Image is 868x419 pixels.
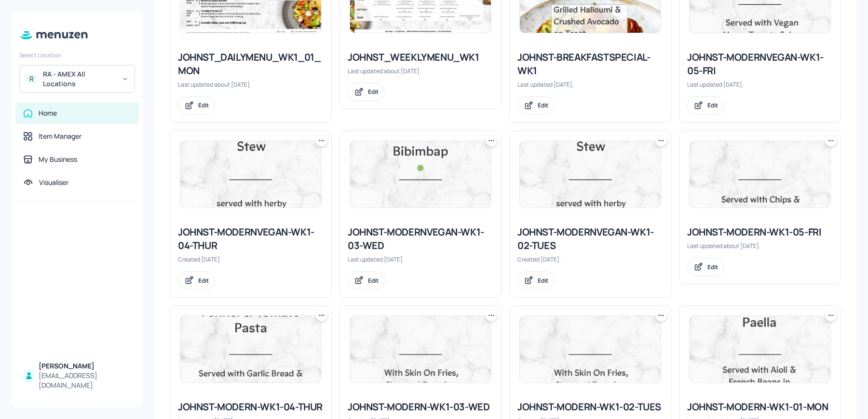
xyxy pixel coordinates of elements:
[180,316,321,382] img: 2025-06-12-1749728937862hym17rbkmeq.jpeg
[517,400,663,414] div: JOHNST-MODERN-WK1-02-TUES
[687,400,833,414] div: JOHNST-MODERN-WK1-01-MON
[517,255,663,263] div: Created [DATE].
[39,371,131,390] div: [EMAIL_ADDRESS][DOMAIN_NAME]
[180,141,321,208] img: 2024-12-09-1733708813417hkbsys2ne6t.jpeg
[687,80,833,89] div: Last updated [DATE].
[690,141,830,208] img: 2025-07-04-175162616697529bbquj4vgi.jpeg
[348,67,493,75] div: Last updated about [DATE].
[538,276,548,285] div: Edit
[517,80,663,89] div: Last updated [DATE].
[350,141,491,208] img: 2025-05-19-1747656531697t0ztqryd67o.jpeg
[687,51,833,78] div: JOHNST-MODERNVEGAN-WK1-05-FRI
[198,276,209,285] div: Edit
[178,225,324,252] div: JOHNST-MODERNVEGAN-WK1-04-THUR
[348,51,493,64] div: JOHNST_WEEKLYMENU_WK1
[368,276,379,285] div: Edit
[178,80,324,89] div: Last updated about [DATE].
[687,242,833,250] div: Last updated about [DATE].
[39,178,68,187] div: Visualiser
[178,255,324,263] div: Created [DATE].
[39,108,57,118] div: Home
[368,88,379,96] div: Edit
[348,255,493,263] div: Last updated [DATE].
[520,141,661,208] img: 2024-12-09-1733708813417hkbsys2ne6t.jpeg
[178,400,324,414] div: JOHNST-MODERN-WK1-04-THUR
[520,316,661,382] img: 2025-01-20-1737379612086mw34wi9cyso.jpeg
[690,316,830,382] img: 2025-06-26-1750941499273y1z2pi47s0n.jpeg
[707,263,718,271] div: Edit
[198,101,209,109] div: Edit
[19,51,135,59] div: Select Location
[517,51,663,78] div: JOHNST-BREAKFASTSPECIAL-WK1
[26,73,37,85] div: R
[39,131,81,141] div: Item Manager
[687,225,833,239] div: JOHNST-MODERN-WK1-05-FRI
[517,225,663,252] div: JOHNST-MODERNVEGAN-WK1-02-TUES
[350,316,491,382] img: 2025-01-20-1737379612086mw34wi9cyso.jpeg
[39,361,131,371] div: [PERSON_NAME]
[707,101,718,109] div: Edit
[178,51,324,78] div: JOHNST_DAILYMENU_WK1_01_MON
[39,155,77,164] div: My Business
[348,400,493,414] div: JOHNST-MODERN-WK1-03-WED
[538,101,548,109] div: Edit
[43,69,116,89] div: RA - AMEX All Locations
[348,225,493,252] div: JOHNST-MODERNVEGAN-WK1-03-WED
